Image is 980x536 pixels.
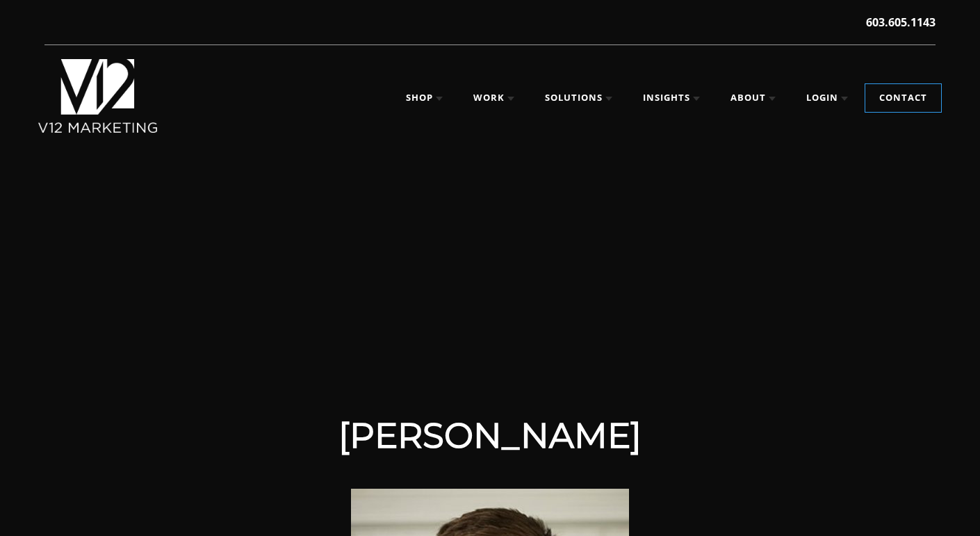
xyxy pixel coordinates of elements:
[531,84,626,112] a: Solutions
[792,84,862,112] a: Login
[459,84,528,112] a: Work
[865,84,941,112] a: Contact
[212,415,768,457] h1: [PERSON_NAME]
[38,59,157,133] img: V12 MARKETING, Concord NH
[629,84,714,112] a: Insights
[866,14,936,31] a: 603.605.1143
[392,84,457,112] a: Shop
[717,84,790,112] a: About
